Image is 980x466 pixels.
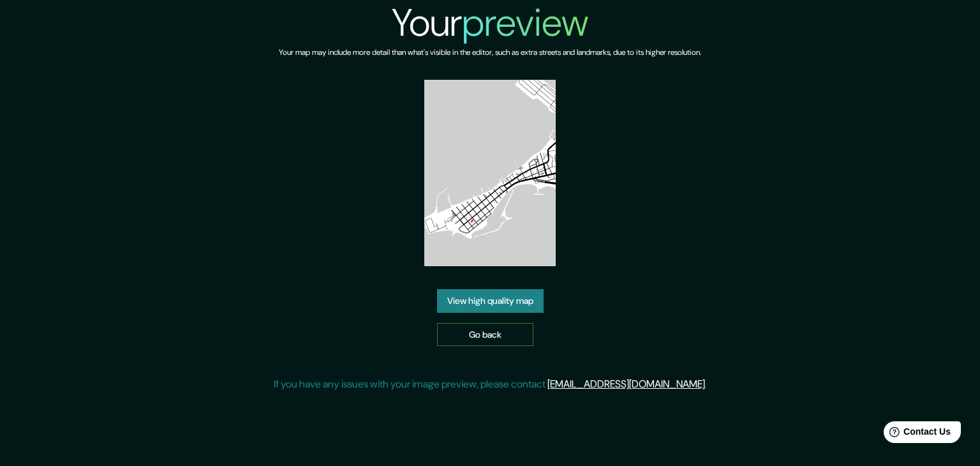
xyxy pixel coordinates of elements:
a: Go back [437,323,533,347]
a: [EMAIL_ADDRESS][DOMAIN_NAME] [547,377,705,391]
iframe: Help widget launcher [866,416,966,452]
h6: Your map may include more detail than what's visible in the editor, such as extra streets and lan... [279,46,701,59]
p: If you have any issues with your image preview, please contact . [274,377,707,392]
a: View high quality map [437,289,544,313]
img: created-map-preview [424,80,556,266]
